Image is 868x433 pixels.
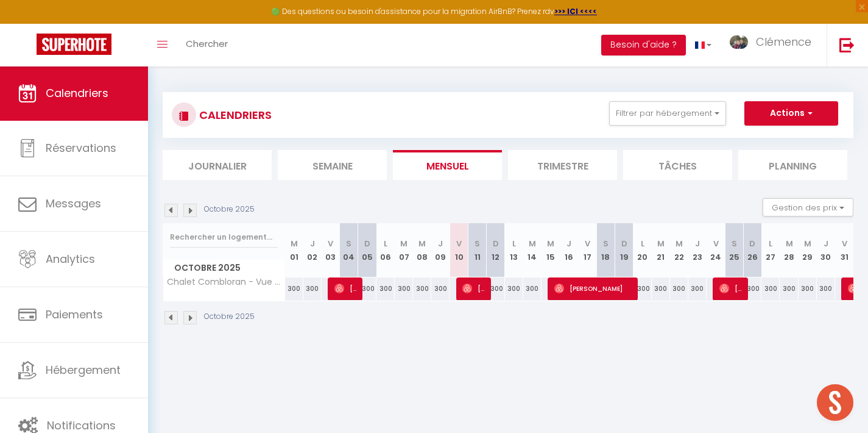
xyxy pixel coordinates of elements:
th: 05 [358,223,376,277]
abbr: S [475,238,480,249]
a: Chercher [177,24,237,66]
div: 300 [395,277,413,300]
abbr: J [438,238,443,249]
th: 09 [431,223,450,277]
div: 300 [799,277,817,300]
span: Chalet Combloran - Vue Mont Blanc [165,277,287,287]
div: 300 [376,277,395,300]
abbr: J [566,238,571,249]
button: Filtrer par hébergement [609,101,726,126]
abbr: V [713,238,719,249]
li: Planning [738,150,847,180]
abbr: S [732,238,737,249]
abbr: M [418,238,426,249]
h3: CALENDRIERS [196,101,272,129]
li: Semaine [278,150,387,180]
li: Tâches [623,150,732,180]
th: 07 [395,223,413,277]
div: 300 [487,277,505,300]
th: 17 [578,223,596,277]
th: 18 [596,223,615,277]
span: Analytics [46,251,95,267]
abbr: M [547,238,554,249]
span: [PERSON_NAME] [719,277,744,300]
div: 300 [688,277,707,300]
abbr: M [804,238,811,249]
span: Octobre 2025 [163,259,284,277]
div: Ouvrir le chat [817,384,853,421]
th: 23 [688,223,707,277]
th: 27 [761,223,780,277]
span: Clémence [756,34,811,49]
div: 300 [431,277,450,300]
th: 02 [303,223,322,277]
img: logout [839,37,855,52]
abbr: L [384,238,387,249]
abbr: M [657,238,665,249]
a: >>> ICI <<<< [554,6,597,16]
abbr: L [512,238,516,249]
abbr: J [824,238,828,249]
abbr: S [346,238,351,249]
abbr: V [585,238,590,249]
p: Octobre 2025 [204,204,255,215]
div: 300 [761,277,780,300]
abbr: S [603,238,609,249]
th: 14 [523,223,542,277]
div: 300 [780,277,798,300]
th: 21 [652,223,670,277]
div: 300 [303,277,322,300]
span: [PERSON_NAME] [554,277,633,300]
button: Besoin d'aide ? [601,35,686,55]
span: Notifications [47,418,116,433]
th: 08 [413,223,431,277]
th: 06 [376,223,395,277]
div: 300 [633,277,652,300]
th: 28 [780,223,798,277]
abbr: D [749,238,755,249]
abbr: D [621,238,627,249]
div: 300 [358,277,376,300]
th: 29 [799,223,817,277]
span: Paiements [46,307,103,322]
th: 03 [322,223,340,277]
abbr: M [529,238,536,249]
abbr: V [842,238,847,249]
li: Trimestre [508,150,617,180]
p: Octobre 2025 [204,311,255,323]
th: 26 [743,223,761,277]
th: 16 [560,223,578,277]
div: 300 [523,277,542,300]
th: 19 [615,223,633,277]
th: 30 [817,223,835,277]
th: 22 [670,223,688,277]
div: 300 [413,277,431,300]
div: 300 [505,277,523,300]
abbr: V [456,238,462,249]
img: ... [730,35,748,49]
abbr: L [641,238,644,249]
div: 300 [817,277,835,300]
img: Super Booking [37,34,111,55]
li: Journalier [163,150,272,180]
abbr: M [676,238,683,249]
th: 24 [707,223,725,277]
abbr: J [310,238,315,249]
th: 13 [505,223,523,277]
abbr: D [493,238,499,249]
span: [PERSON_NAME] [334,277,359,300]
th: 31 [835,223,853,277]
span: Hébergement [46,362,121,378]
abbr: V [328,238,333,249]
th: 25 [725,223,743,277]
th: 20 [633,223,652,277]
span: Calendriers [46,85,108,101]
abbr: M [400,238,408,249]
span: Chercher [186,37,228,50]
input: Rechercher un logement... [170,226,278,248]
span: [PERSON_NAME] [462,277,487,300]
div: 300 [652,277,670,300]
abbr: L [769,238,772,249]
abbr: J [695,238,700,249]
